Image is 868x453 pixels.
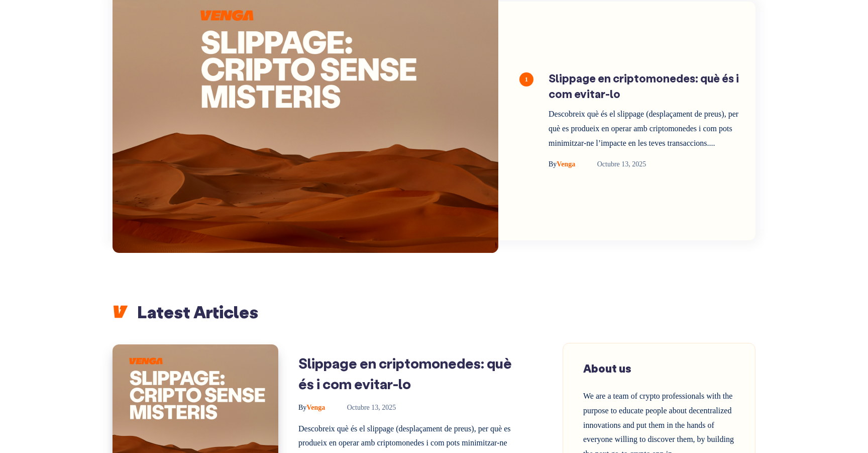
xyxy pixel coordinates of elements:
[298,404,327,411] a: ByVenga
[298,404,306,411] span: By
[113,301,755,323] h2: Latest Articles
[583,361,631,376] span: About us
[298,354,512,393] a: Slippage en criptomonedes: què és i com evitar-lo
[298,404,325,411] span: Venga
[333,404,396,411] time: octubre 13, 2025
[519,72,533,86] span: 1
